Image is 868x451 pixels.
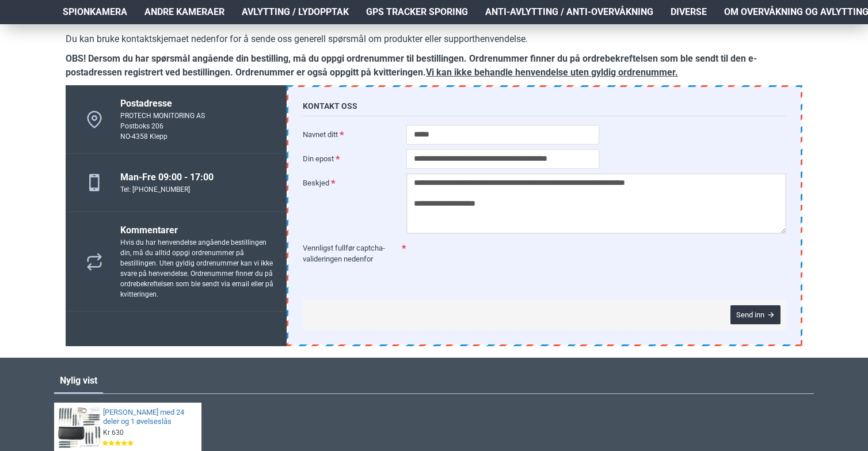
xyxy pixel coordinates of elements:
iframe: reCAPTCHA [406,238,568,280]
div: Postadresse [120,97,205,111]
button: Send inn [730,305,781,324]
img: Dirkesett med 24 deler og 1 øvelseslås [58,407,100,449]
label: Din epost [303,149,406,168]
span: Kr 630 [103,428,124,437]
p: Du kan bruke kontaktskjemaet nedenfor for å sende oss generell spørsmål om produkter eller suppor... [66,32,802,46]
span: GPS Tracker Sporing [366,5,468,19]
h3: Kontakt oss [303,101,786,116]
span: Anti-avlytting / Anti-overvåkning [485,5,653,19]
span: Avlytting / Lydopptak [242,5,349,19]
b: OBS! Dersom du har spørsmål angående din bestilling, må du oppgi ordrenummer til bestillingen. Or... [66,53,757,78]
span: Spionkamera [63,5,127,19]
div: Hvis du har henvendelse angående bestillingen din, må du alltid oppgi ordrenummer på bestillingen... [120,237,275,300]
div: PROTECH MONITORING AS Postboks 206 NO-4358 Klepp [120,111,205,142]
div: Man-Fre 09:00 - 17:00 [120,170,214,184]
span: Andre kameraer [144,5,224,19]
label: Vennligst fullfør captcha-valideringen nedenfor [303,238,406,268]
a: Man-Fre 09:00 - 17:00 Tel: [PHONE_NUMBER] [66,154,287,212]
span: Send inn [736,311,764,319]
span: Diverse [671,5,707,19]
label: Beskjed [303,173,406,192]
label: Navnet ditt [303,125,406,143]
u: Vi kan ikke behandle henvendelse uten gyldig ordrenummer. [426,67,678,78]
div: Tel: [PHONE_NUMBER] [120,184,214,195]
a: [PERSON_NAME] med 24 deler og 1 øvelseslås [103,408,195,427]
div: Kommentarer [120,223,275,237]
a: Nylig vist [54,369,103,392]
